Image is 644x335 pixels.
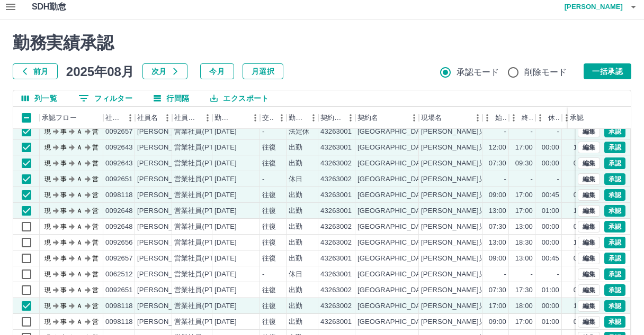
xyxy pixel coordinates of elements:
[76,223,83,230] text: Ａ
[137,238,195,248] div: [PERSON_NAME]
[137,190,195,200] div: [PERSON_NAME]
[320,127,352,137] div: 43263001
[92,255,99,262] text: 営
[515,206,533,216] div: 17:00
[289,159,302,169] div: 出勤
[137,159,195,169] div: [PERSON_NAME]
[320,159,352,169] div: 43263002
[137,285,195,295] div: [PERSON_NAME]
[262,285,276,295] div: 往復
[578,189,600,201] button: 編集
[105,206,133,216] div: 0092648
[542,222,559,232] div: 00:00
[137,206,195,216] div: [PERSON_NAME]
[574,206,591,216] div: 13:00
[504,174,506,184] div: -
[289,174,302,184] div: 休日
[604,300,625,312] button: 承認
[421,269,521,280] div: [PERSON_NAME]児童センター
[320,190,352,200] div: 43263001
[574,159,591,169] div: 07:30
[574,301,591,311] div: 17:00
[421,222,569,232] div: [PERSON_NAME]児童センター内 児童クラブ
[306,110,321,126] button: メニュー
[13,33,631,53] h2: 勤務実績承認
[489,159,506,169] div: 07:30
[60,302,67,310] text: 事
[44,286,51,294] text: 現
[557,269,559,280] div: -
[343,110,359,126] button: メニュー
[105,143,133,153] div: 0092643
[76,175,83,183] text: Ａ
[92,175,99,183] text: 営
[604,221,625,232] button: 承認
[574,285,591,295] div: 07:30
[289,206,302,216] div: 出勤
[495,107,507,129] div: 始業
[76,271,83,278] text: Ａ
[357,107,378,129] div: 契約名
[122,110,138,126] button: メニュー
[421,174,569,184] div: [PERSON_NAME]児童センター内 児童クラブ
[357,285,431,295] div: [GEOGRAPHIC_DATA]
[557,174,559,184] div: -
[44,318,51,325] text: 現
[515,238,533,248] div: 18:30
[174,254,230,264] div: 営業社員(PT契約)
[578,142,600,153] button: 編集
[92,160,99,167] text: 営
[172,107,212,129] div: 社員区分
[76,239,83,246] text: Ａ
[137,143,195,153] div: [PERSON_NAME]
[489,317,506,327] div: 09:00
[214,285,237,295] div: [DATE]
[289,127,309,137] div: 法定休
[515,301,533,311] div: 18:00
[137,127,195,137] div: [PERSON_NAME]
[548,107,560,129] div: 休憩
[574,317,591,327] div: 09:00
[320,107,343,129] div: 契約コード
[578,221,600,232] button: 編集
[76,191,83,199] text: Ａ
[214,317,237,327] div: [DATE]
[578,173,600,185] button: 編集
[260,107,287,129] div: 交通費
[357,127,431,137] div: [GEOGRAPHIC_DATA]
[60,318,67,325] text: 事
[137,269,202,280] div: [PERSON_NAME]德
[174,206,230,216] div: 営業社員(PT契約)
[92,302,99,310] text: 営
[578,157,600,169] button: 編集
[76,318,83,325] text: Ａ
[421,107,442,129] div: 現場名
[604,142,625,153] button: 承認
[570,107,584,129] div: 承認
[542,254,559,264] div: 00:45
[262,269,264,280] div: -
[105,238,133,248] div: 0092656
[214,143,237,153] div: [DATE]
[60,239,67,246] text: 事
[262,238,276,248] div: 往復
[174,127,230,137] div: 営業社員(PT契約)
[174,174,230,184] div: 営業社員(PT契約)
[535,107,562,129] div: 休憩
[515,285,533,295] div: 17:30
[76,286,83,294] text: Ａ
[105,285,133,295] div: 0092651
[214,222,237,232] div: [DATE]
[262,206,276,216] div: 往復
[44,271,51,278] text: 現
[262,174,264,184] div: -
[214,107,232,129] div: 勤務日
[542,301,559,311] div: 00:00
[289,285,302,295] div: 出勤
[76,255,83,262] text: Ａ
[92,318,99,325] text: 営
[174,269,230,280] div: 営業社員(PT契約)
[92,128,99,135] text: 営
[105,254,133,264] div: 0092657
[174,222,230,232] div: 営業社員(PT契約)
